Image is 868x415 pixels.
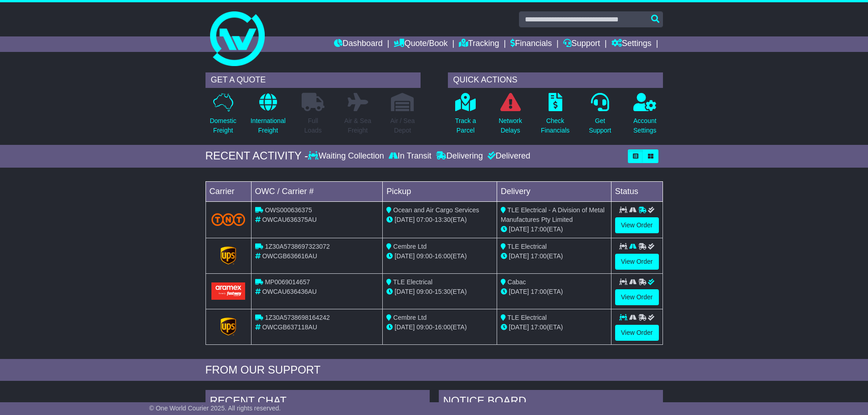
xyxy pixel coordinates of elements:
span: [DATE] [395,216,415,223]
span: OWCAU636436AU [262,288,317,295]
a: Quote/Book [394,36,447,52]
span: OWCAU636375AU [262,216,317,223]
span: Ocean and Air Cargo Services [393,206,479,214]
span: TLE Electrical [508,314,547,321]
div: QUICK ACTIONS [448,72,663,88]
p: Air & Sea Freight [344,116,371,135]
p: Track a Parcel [455,116,476,135]
td: Status [611,181,663,201]
span: TLE Electrical [508,243,547,250]
span: 09:00 [416,252,432,260]
div: - (ETA) [386,323,493,332]
span: 1Z30A5738697323072 [265,243,329,250]
span: 09:00 [416,323,432,331]
div: Delivered [485,151,530,161]
div: (ETA) [501,251,607,261]
span: Cembre Ltd [393,314,426,321]
a: View Order [615,289,659,305]
span: TLE Electrical [393,278,432,286]
div: RECENT ACTIVITY - [205,149,308,163]
div: RECENT CHAT [205,390,430,415]
td: Pickup [383,181,497,201]
span: OWCGB637118AU [262,323,317,331]
span: 16:00 [435,252,451,260]
span: [DATE] [395,288,415,295]
img: GetCarrierServiceLogo [221,318,236,336]
img: GetCarrierServiceLogo [221,246,236,265]
span: [DATE] [395,252,415,260]
div: FROM OUR SUPPORT [205,364,663,377]
p: Domestic Freight [210,116,236,135]
p: Get Support [589,116,611,135]
span: 09:00 [416,288,432,295]
a: NetworkDelays [498,92,522,140]
a: Tracking [459,36,499,52]
td: Carrier [205,181,251,201]
div: GET A QUOTE [205,72,421,88]
span: 17:00 [531,225,547,233]
a: Track aParcel [455,92,477,140]
td: Delivery [497,181,611,201]
a: Dashboard [334,36,383,52]
span: 16:00 [435,323,451,331]
span: 1Z30A5738698164242 [265,314,329,321]
p: Check Financials [541,116,570,135]
span: [DATE] [509,323,529,331]
div: In Transit [386,151,434,161]
a: View Order [615,254,659,270]
span: 17:00 [531,323,547,331]
a: Support [563,36,600,52]
span: [DATE] [395,323,415,331]
span: 13:30 [435,216,451,223]
span: MP0069014657 [265,278,310,286]
span: © One World Courier 2025. All rights reserved. [149,405,281,412]
p: International Freight [251,116,286,135]
td: OWC / Carrier # [251,181,383,201]
p: Air / Sea Depot [390,116,415,135]
span: TLE Electrical - A Division of Metal Manufactures Pty Limited [501,206,605,223]
div: Delivering [434,151,485,161]
div: (ETA) [501,287,607,297]
span: Cembre Ltd [393,243,426,250]
span: 17:00 [531,288,547,295]
a: DomesticFreight [209,92,236,140]
a: AccountSettings [633,92,657,140]
span: Cabac [508,278,526,286]
p: Account Settings [633,116,657,135]
span: 07:00 [416,216,432,223]
span: [DATE] [509,288,529,295]
div: (ETA) [501,323,607,332]
a: Settings [611,36,652,52]
div: - (ETA) [386,287,493,297]
span: OWS000636375 [265,206,312,214]
a: GetSupport [588,92,611,140]
p: Full Loads [302,116,324,135]
div: NOTICE BOARD [439,390,663,415]
div: Waiting Collection [308,151,386,161]
div: - (ETA) [386,251,493,261]
span: OWCGB636616AU [262,252,317,260]
a: InternationalFreight [250,92,286,140]
a: CheckFinancials [540,92,570,140]
a: View Order [615,217,659,233]
div: (ETA) [501,225,607,234]
a: Financials [510,36,552,52]
img: TNT_Domestic.png [211,213,246,225]
span: 15:30 [435,288,451,295]
img: Aramex.png [211,282,246,299]
span: 17:00 [531,252,547,260]
span: [DATE] [509,225,529,233]
span: [DATE] [509,252,529,260]
div: - (ETA) [386,215,493,225]
p: Network Delays [498,116,522,135]
a: View Order [615,325,659,341]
